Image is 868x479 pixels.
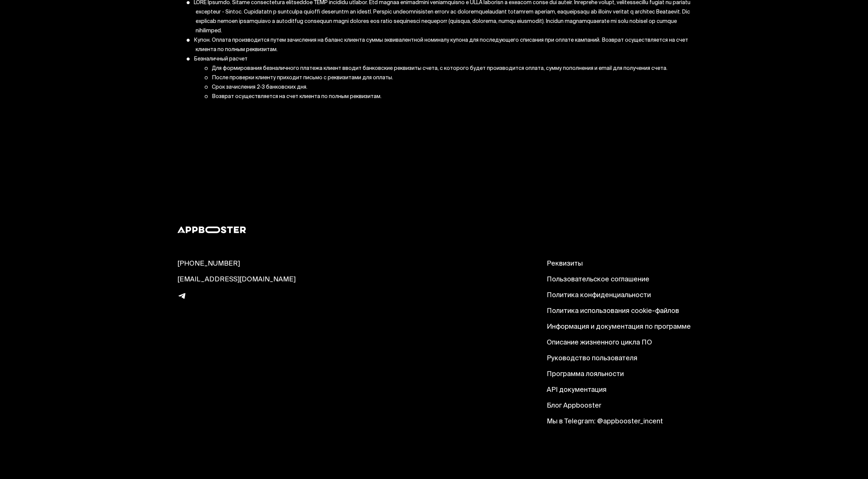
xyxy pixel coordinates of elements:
a: Реквизиты [547,260,691,269]
span: Для формирования безналичного платежа клиент вводит банковские реквизиты счета, с которого будет ... [212,64,667,73]
a: Руководство пользователя [547,354,691,363]
a: Информация и документация по программе [547,323,691,332]
span: ○ [205,83,212,92]
a: Политика использования cookie-файлов [547,307,691,316]
span: Возврат осуществляется на счет клиента по полным реквизитам. [212,92,382,101]
a: [EMAIL_ADDRESS][DOMAIN_NAME] [178,275,296,284]
span: Срок зачисления 2-3 банковских дня. [212,83,307,92]
span: ● [187,54,194,64]
a: API документация [547,386,691,395]
span: ● [187,36,194,45]
a: Пользовательское соглашение [547,275,691,284]
a: Блог Appbooster [547,402,691,411]
span: ○ [205,73,212,83]
span: После проверки клиенту приходит письмо с реквизитами для оплаты. [212,73,393,83]
a: Политика конфиденциальности [547,291,691,300]
span: ○ [205,64,212,73]
a: [PHONE_NUMBER] [178,260,296,269]
a: Программа лояльности [547,370,691,379]
span: ○ [205,92,212,101]
a: Мы в Telegram: @appbooster_incent [547,417,691,426]
span: Купон. Оплата производится путем зачисления на баланс клиента суммы эквивалентной номиналу купона... [194,36,688,54]
a: Описание жизненного цикла ПО [547,338,691,348]
span: Безналичный расчет [194,54,248,64]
